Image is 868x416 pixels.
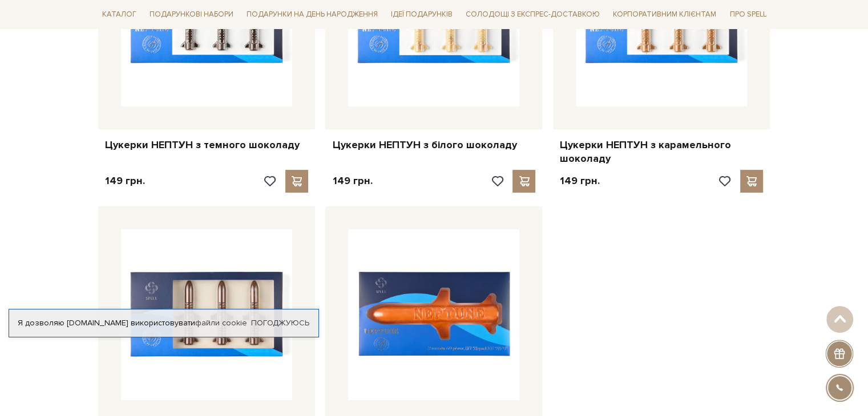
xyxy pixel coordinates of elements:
[332,174,372,187] p: 149 грн.
[145,6,238,23] a: Подарункові набори
[9,318,318,328] div: Я дозволяю [DOMAIN_NAME] використовувати
[98,6,141,23] a: Каталог
[251,318,309,328] a: Погоджуюсь
[560,174,600,187] p: 149 грн.
[608,6,721,23] a: Корпоративним клієнтам
[195,318,247,328] a: файли cookie
[105,174,145,187] p: 149 грн.
[461,5,604,24] a: Солодощі з експрес-доставкою
[105,138,308,152] a: Цукерки НЕПТУН з темного шоколаду
[332,138,535,152] a: Цукерки НЕПТУН з білого шоколаду
[725,6,770,23] a: Про Spell
[560,138,763,165] a: Цукерки НЕПТУН з карамельного шоколаду
[386,6,457,23] a: Ідеї подарунків
[242,6,382,23] a: Подарунки на День народження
